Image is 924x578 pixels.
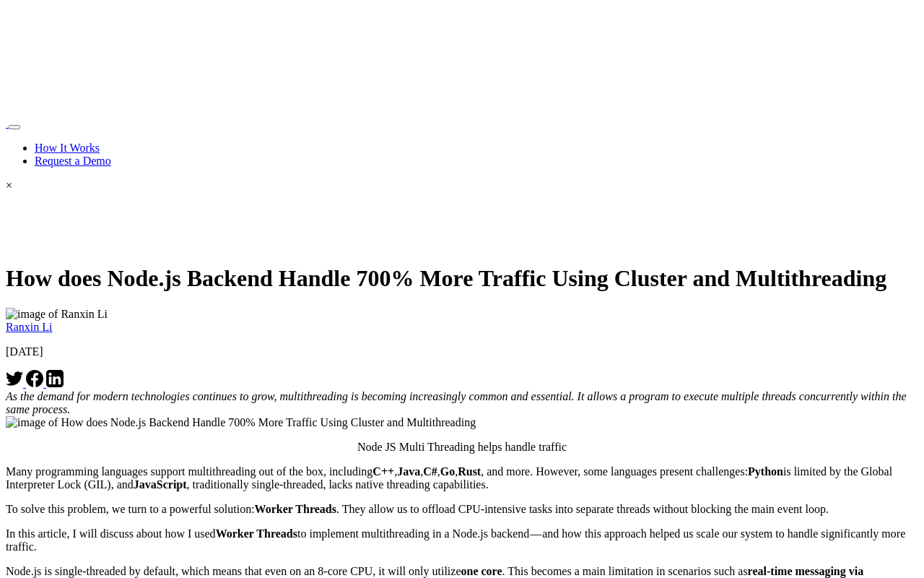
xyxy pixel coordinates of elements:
em: As the demand for modern technologies continues to grow, multithreading is becoming increasingly ... [6,390,907,415]
strong: Java [397,465,420,478]
div: × [6,179,918,192]
p: Node JS Multi Threading helps handle traffic [6,441,918,454]
p: Many programming languages support multithreading out of the box, including , , , , , and more. H... [6,465,918,491]
strong: Rust [458,465,481,478]
strong: Go [440,465,455,478]
p: To solve this problem, we turn to a powerful solution: . They allow us to offload CPU-intensive t... [6,503,918,516]
strong: Python [748,465,783,478]
strong: C++ [372,465,394,478]
p: [DATE] [6,345,918,358]
strong: Worker Threads [216,527,297,540]
strong: JavaScript [134,478,187,491]
img: image of How does Node.js Backend Handle 700% More Traffic Using Cluster and Multithreading [6,416,476,429]
strong: C# [423,465,437,478]
h1: How does Node.js Backend Handle 700% More Traffic Using Cluster and Multithreading [6,265,918,292]
a: Request a Demo [35,155,111,167]
strong: one core [461,565,502,577]
p: In this article, I will discuss about how I used to implement multithreading in a Node.js backend... [6,527,918,553]
a: How It Works [35,142,100,154]
button: Toggle navigation [9,125,20,129]
a: Ranxin Li [6,321,52,333]
img: image of Ranxin Li [6,308,108,321]
strong: Worker Threads [255,503,336,515]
